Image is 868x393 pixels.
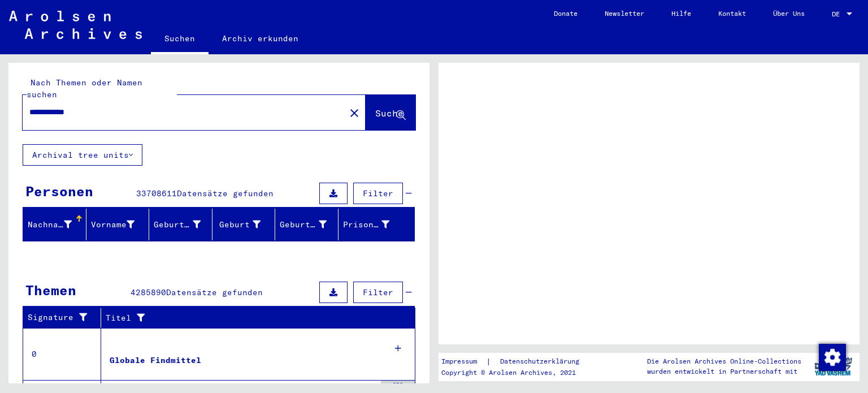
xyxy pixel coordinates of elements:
span: Datensätze gefunden [166,287,263,297]
mat-header-cell: Geburt‏ [212,209,276,240]
button: Filter [353,183,403,204]
mat-label: Nach Themen oder Namen suchen [27,77,142,100]
div: Signature [28,309,103,327]
td: 0 [23,328,101,380]
button: Suche [366,95,415,130]
div: 350 [381,381,415,392]
span: Suche [375,107,403,119]
div: Geburtsdatum [280,215,341,234]
div: Signature [28,312,92,323]
div: Prisoner # [343,219,390,231]
div: Vorname [91,219,135,231]
div: Titel [106,312,393,324]
mat-header-cell: Vorname [86,209,150,240]
div: Personen [25,181,93,201]
span: 33708611 [136,188,177,198]
div: Nachname [28,219,72,231]
img: Zustimmung ändern [819,344,846,371]
p: Die Arolsen Archives Online-Collections [647,356,801,366]
div: Vorname [91,215,149,234]
div: Geburtsname [154,219,201,231]
div: Geburt‏ [217,219,261,231]
div: Titel [106,309,404,327]
a: Datenschutzerklärung [491,356,593,368]
div: Themen [25,280,76,300]
span: Filter [363,188,393,198]
div: Globale Findmittel [110,355,201,366]
span: Filter [363,287,393,297]
span: DE [832,10,844,18]
div: Geburt‏ [217,215,275,234]
span: Datensätze gefunden [177,188,274,198]
mat-header-cell: Prisoner # [338,209,415,240]
div: Nachname [28,215,86,234]
div: Prisoner # [343,215,404,234]
a: Suchen [151,25,209,54]
div: | [441,356,593,368]
span: 4285890 [131,287,166,297]
img: Arolsen_neg.svg [9,11,142,39]
button: Clear [343,101,366,124]
img: yv_logo.png [812,352,854,381]
a: Impressum [441,356,486,368]
mat-icon: close [348,106,361,120]
button: Filter [353,282,403,303]
p: Copyright © Arolsen Archives, 2021 [441,368,593,378]
div: Geburtsname [154,215,215,234]
mat-header-cell: Nachname [23,209,86,240]
div: Geburtsdatum [280,219,327,231]
button: Archival tree units [23,144,142,166]
p: wurden entwickelt in Partnerschaft mit [647,366,801,377]
mat-header-cell: Geburtsdatum [275,209,338,240]
mat-header-cell: Geburtsname [149,209,212,240]
a: Archiv erkunden [209,25,312,52]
